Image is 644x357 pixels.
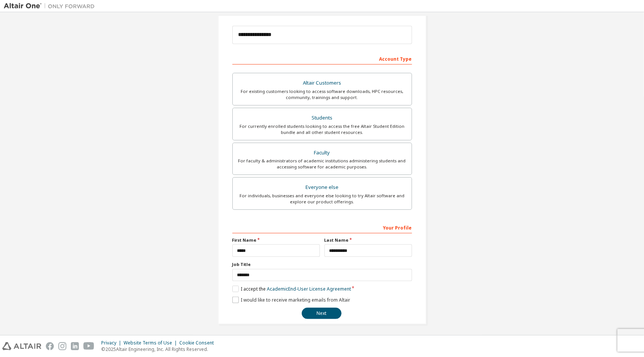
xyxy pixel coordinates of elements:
div: Privacy [101,340,124,346]
div: For faculty & administrators of academic institutions administering students and accessing softwa... [237,158,407,170]
a: Academic End-User License Agreement [267,286,351,292]
div: Students [237,113,407,123]
div: Faculty [237,148,407,158]
img: facebook.svg [46,342,54,350]
button: Next [302,308,342,319]
p: © 2025 Altair Engineering, Inc. All Rights Reserved. [101,346,218,352]
img: linkedin.svg [71,342,79,350]
div: Altair Customers [237,78,407,88]
label: Job Title [232,261,412,267]
div: For existing customers looking to access software downloads, HPC resources, community, trainings ... [237,88,407,101]
img: altair_logo.svg [2,342,41,350]
label: Last Name [324,237,412,243]
div: For currently enrolled students looking to access the free Altair Student Edition bundle and all ... [237,123,407,135]
div: For individuals, businesses and everyone else looking to try Altair software and explore our prod... [237,193,407,205]
img: Altair One [4,2,99,10]
div: Everyone else [237,182,407,193]
label: I would like to receive marketing emails from Altair [232,297,350,303]
div: Website Terms of Use [124,340,179,346]
div: Account Type [232,52,412,64]
label: I accept the [232,286,351,292]
label: First Name [232,237,320,243]
div: Cookie Consent [179,340,218,346]
img: instagram.svg [58,342,66,350]
img: youtube.svg [83,342,94,350]
div: Your Profile [232,221,412,233]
